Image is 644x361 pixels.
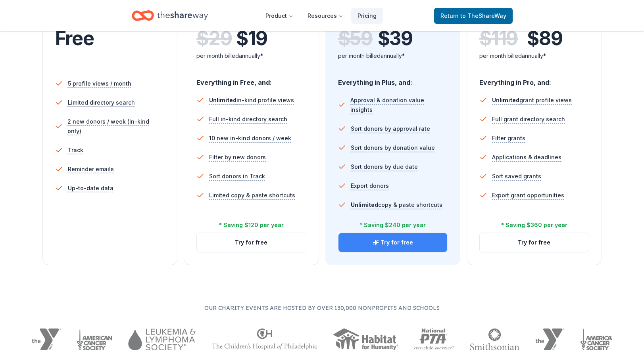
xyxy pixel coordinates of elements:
[68,164,114,174] span: Reminder emails
[338,51,448,61] div: per month billed annually*
[55,27,94,50] span: Free
[259,8,300,24] button: Product
[350,96,448,115] span: Approval & donation value insights
[211,329,317,350] img: The Children's Hospital of Philadelphia
[470,329,519,350] img: Smithsonian
[209,97,294,103] span: in-kind profile views
[351,201,442,208] span: copy & paste shortcuts
[128,329,195,350] img: Leukemia & Lymphoma Society
[68,183,113,193] span: Up-to-date data
[492,153,561,162] span: Applications & deadlines
[32,303,612,313] p: Our charity events are hosted by over 130,000 nonprofits and schools
[67,117,165,136] span: 2 new donors / week (in-kind only)
[209,115,287,124] span: Full in-kind directory search
[236,27,267,50] span: $ 19
[351,181,389,191] span: Export donors
[219,220,284,230] div: * Saving $120 per year
[259,6,383,25] nav: Main
[209,153,266,162] span: Filter by new donors
[492,97,572,103] span: grant profile views
[492,172,541,181] span: Sort saved grants
[351,162,418,172] span: Sort donors by due date
[209,97,236,103] span: Unlimited
[197,233,306,252] button: Try for free
[209,134,291,143] span: 10 new in-kind donors / week
[359,220,426,230] div: * Saving $240 per year
[527,27,562,50] span: $ 89
[492,134,525,143] span: Filter grants
[333,329,398,350] img: Habitat for Humanity
[378,27,413,50] span: $ 39
[351,201,378,208] span: Unlimited
[209,191,295,200] span: Limited copy & paste shortcuts
[479,71,589,88] div: Everything in Pro, and:
[479,51,589,61] div: per month billed annually*
[414,329,454,350] img: National PTA
[501,220,567,230] div: * Saving $360 per year
[351,8,383,24] a: Pricing
[434,8,513,24] a: Returnto TheShareWay
[196,51,306,61] div: per month billed annually*
[338,71,448,88] div: Everything in Plus, and:
[492,115,565,124] span: Full grant directory search
[440,11,506,21] span: Return
[460,12,506,19] span: to TheShareWay
[68,98,135,107] span: Limited directory search
[209,172,265,181] span: Sort donors in Track
[535,329,564,350] img: YMCA
[338,233,448,252] button: Try for free
[32,329,61,350] img: YMCA
[68,79,131,88] span: 5 profile views / month
[492,191,564,200] span: Export grant opportunities
[301,8,350,24] button: Resources
[480,233,589,252] button: Try for free
[77,329,113,350] img: American Cancer Society
[196,71,306,88] div: Everything in Free, and:
[580,329,616,350] img: American Cancer Society
[351,143,435,153] span: Sort donors by donation value
[351,124,430,134] span: Sort donors by approval rate
[492,97,519,103] span: Unlimited
[68,145,83,155] span: Track
[132,6,208,25] a: Home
